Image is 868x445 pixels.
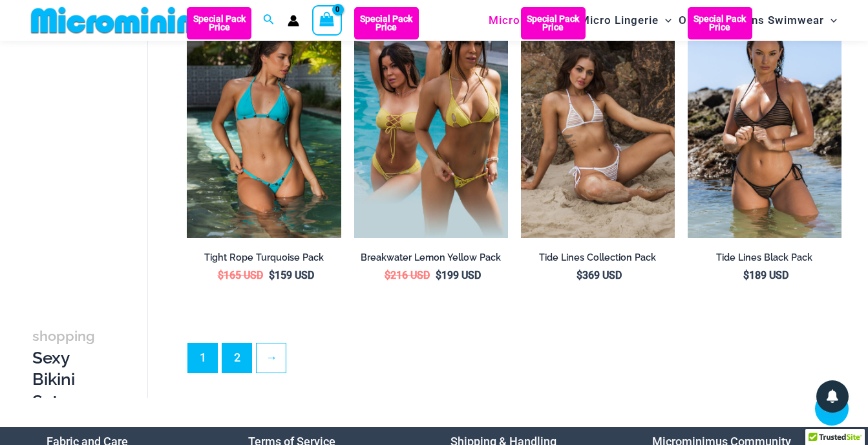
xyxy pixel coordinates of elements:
[354,252,508,268] a: Breakwater Lemon Yellow Pack
[715,4,728,37] span: Menu Toggle
[222,343,251,373] a: Page 2
[218,269,224,281] span: $
[483,2,842,39] nav: Site Navigation
[521,15,586,32] b: Special Pack Price
[288,15,299,27] a: Account icon link
[32,325,102,413] h3: Sexy Bikini Sets
[521,252,675,264] h2: Tide Lines Collection Pack
[489,4,560,37] span: Micro Bikinis
[354,252,508,264] h2: Breakwater Lemon Yellow Pack
[26,6,238,35] img: MM SHOP LOGO FLAT
[312,5,342,35] a: View Shopping Cart, empty
[521,7,675,238] a: Tide Lines White 308 Tri Top 470 Thong 07 Tide Lines Black 308 Tri Top 480 Micro 01Tide Lines Bla...
[187,252,341,264] h2: Tight Rope Turquoise Pack
[436,269,441,281] span: $
[580,4,659,37] span: Micro Lingerie
[577,269,622,281] bdi: 369 USD
[32,26,149,285] iframe: TrustedSite Certified
[354,15,419,32] b: Special Pack Price
[743,269,749,281] span: $
[732,4,840,37] a: Mens SwimwearMenu ToggleMenu Toggle
[735,4,824,37] span: Mens Swimwear
[385,269,430,281] bdi: 216 USD
[385,269,390,281] span: $
[560,4,573,37] span: Menu Toggle
[688,15,752,32] b: Special Pack Price
[436,269,481,281] bdi: 199 USD
[187,7,341,238] img: Tight Rope Turquoise 319 Tri Top 4228 Thong Bottom 02
[187,252,341,268] a: Tight Rope Turquoise Pack
[354,7,508,238] img: Breakwater Lemon Yellow Bikini Pack
[485,4,577,37] a: Micro BikinisMenu ToggleMenu Toggle
[263,12,275,28] a: Search icon link
[257,343,286,373] a: →
[218,269,263,281] bdi: 165 USD
[187,7,341,238] a: Tight Rope Turquoise 319 Tri Top 4228 Thong Bottom 02 Tight Rope Turquoise 319 Tri Top 4228 Thong...
[659,4,672,37] span: Menu Toggle
[743,269,789,281] bdi: 189 USD
[675,4,732,37] a: OutersMenu ToggleMenu Toggle
[688,252,842,264] h2: Tide Lines Black Pack
[824,4,837,37] span: Menu Toggle
[354,7,508,238] a: Breakwater Lemon Yellow Bikini Pack Breakwater Lemon Yellow Bikini Pack 2Breakwater Lemon Yellow ...
[688,7,842,238] img: Tide Lines Black 350 Halter Top 470 Thong 04
[577,269,582,281] span: $
[188,343,217,373] span: Page 1
[269,269,314,281] bdi: 159 USD
[32,328,95,344] span: shopping
[688,252,842,268] a: Tide Lines Black Pack
[521,252,675,268] a: Tide Lines Collection Pack
[679,4,715,37] span: Outers
[577,4,675,37] a: Micro LingerieMenu ToggleMenu Toggle
[269,269,275,281] span: $
[187,15,251,32] b: Special Pack Price
[187,343,842,380] nav: Product Pagination
[688,7,842,238] a: Tide Lines Black 350 Halter Top 470 Thong 04 Tide Lines Black 350 Halter Top 470 Thong 03Tide Lin...
[521,7,675,238] img: Tide Lines White 308 Tri Top 470 Thong 07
